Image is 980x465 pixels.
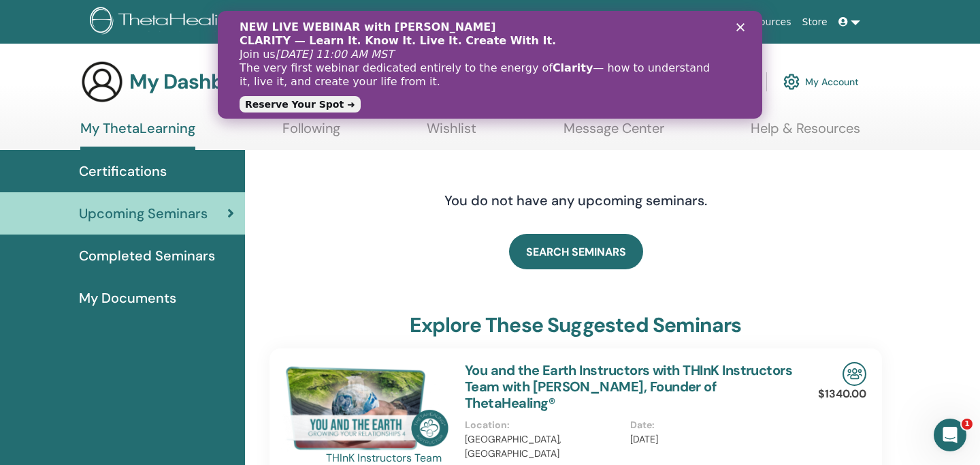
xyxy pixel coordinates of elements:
span: My Documents [79,288,176,308]
p: [DATE] [630,432,787,447]
p: [GEOGRAPHIC_DATA], [GEOGRAPHIC_DATA] [465,432,622,461]
a: Success Stories [652,10,737,35]
a: Reserve Your Spot ➜ [22,85,143,102]
iframe: Intercom live chat [934,419,966,451]
span: Upcoming Seminars [79,203,208,224]
a: Wishlist [427,120,476,147]
img: logo.png [90,7,252,37]
a: Resources [737,10,797,35]
p: Location : [465,418,622,432]
div: Close [519,12,532,20]
iframe: Intercom live chat banner [218,11,762,119]
h3: explore these suggested seminars [410,313,741,337]
b: Clarity [335,50,375,63]
span: 1 [962,419,973,430]
a: You and the Earth Instructors with THInK Instructors Team with [PERSON_NAME], Founder of ThetaHea... [465,361,792,412]
p: $1340.00 [818,386,866,402]
a: SEARCH SEMINARS [509,234,643,269]
span: Completed Seminars [79,245,215,266]
a: Store [797,10,833,35]
a: Help & Resources [751,120,860,147]
img: generic-user-icon.jpg [80,60,124,104]
a: Courses & Seminars [476,10,583,35]
a: Certification [583,10,651,35]
a: My ThetaLearning [80,120,195,150]
h4: You do not have any upcoming seminars. [361,192,790,209]
a: About [436,10,475,35]
span: Certifications [79,161,167,181]
a: My Account [783,67,859,97]
a: Message Center [563,120,664,147]
img: In-Person Seminar [843,362,866,386]
img: cog.svg [783,70,800,93]
span: SEARCH SEMINARS [526,245,626,259]
a: Following [282,120,340,147]
p: Date : [630,418,787,432]
h3: My Dashboard [129,70,268,94]
img: You and the Earth Instructors [281,362,448,454]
